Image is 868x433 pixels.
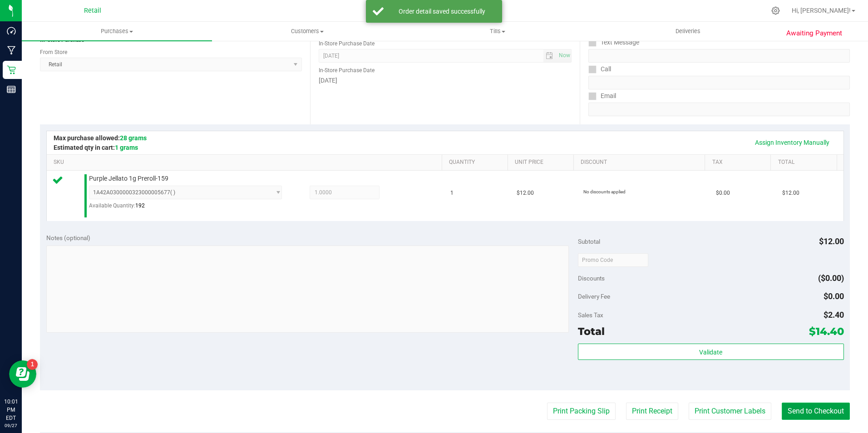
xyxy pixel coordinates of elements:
span: 1 grams [115,144,138,151]
button: Print Packing Slip [547,403,616,420]
label: Email [588,89,616,103]
a: Deliveries [593,22,783,41]
input: Format: (999) 999-9999 [588,49,850,63]
a: Tax [712,159,767,166]
p: 10:01 PM EDT [4,398,18,422]
span: Hi, [PERSON_NAME]! [792,7,851,14]
a: Quantity [449,159,504,166]
a: Customers [212,22,402,41]
inline-svg: Dashboard [7,26,16,35]
inline-svg: Retail [7,65,16,74]
span: ($0.00) [818,273,844,283]
a: Tills [403,22,593,41]
span: $2.40 [824,310,844,320]
label: In-Store Purchase Date [319,66,375,74]
a: Assign Inventory Manually [749,135,835,150]
span: Retail [84,7,101,15]
span: $14.40 [809,325,844,338]
span: $0.00 [824,291,844,301]
span: Total [578,325,605,338]
iframe: Resource center [9,360,36,388]
span: Awaiting Payment [786,28,842,39]
span: Sales Tax [578,311,603,319]
iframe: Resource center unread badge [27,359,38,370]
span: Validate [699,349,722,356]
inline-svg: Reports [7,85,16,94]
div: [DATE] [319,76,572,85]
span: No discounts applied [583,189,626,194]
input: Promo Code [578,253,648,267]
a: Discount [581,159,701,166]
a: Purchases [22,22,212,41]
p: 09/27 [4,422,18,429]
a: Unit Price [515,159,570,166]
label: From Store [40,48,67,56]
span: 1 [450,189,454,197]
button: Print Customer Labels [689,403,771,420]
span: $12.00 [782,189,799,197]
span: Max purchase allowed: [54,134,147,142]
div: Order detail saved successfully [389,7,495,16]
a: Total [778,159,833,166]
inline-svg: Manufacturing [7,46,16,55]
span: Customers [212,27,402,35]
span: $0.00 [716,189,730,197]
span: $12.00 [819,236,844,246]
span: Purchases [22,27,212,35]
span: Delivery Fee [578,293,610,300]
span: Tills [403,27,592,35]
div: Manage settings [770,6,781,15]
button: Send to Checkout [782,403,850,420]
label: In-Store Purchase Date [319,39,375,48]
span: Discounts [578,270,605,286]
span: 28 grams [120,134,147,142]
span: Estimated qty in cart: [54,144,138,151]
span: 192 [135,202,145,209]
span: Deliveries [663,27,713,35]
button: Print Receipt [626,403,678,420]
label: Text Message [588,36,639,49]
a: SKU [54,159,438,166]
span: Subtotal [578,238,600,245]
label: Call [588,63,611,76]
span: Notes (optional) [46,234,90,241]
div: Available Quantity: [89,199,292,217]
input: Format: (999) 999-9999 [588,76,850,89]
span: Purple Jellato 1g Preroll-159 [89,174,168,183]
button: Validate [578,344,844,360]
span: $12.00 [517,189,534,197]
